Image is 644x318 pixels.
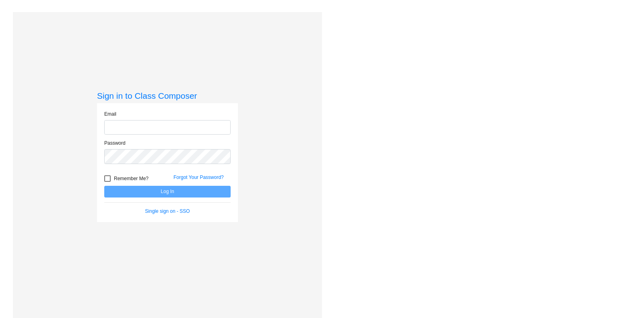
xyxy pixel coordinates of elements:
label: Password [104,139,126,147]
span: Remember Me? [114,174,149,183]
a: Single sign on - SSO [145,208,190,214]
label: Email [104,110,116,118]
button: Log In [104,186,231,197]
h3: Sign in to Class Composer [97,91,238,101]
a: Forgot Your Password? [173,175,224,180]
